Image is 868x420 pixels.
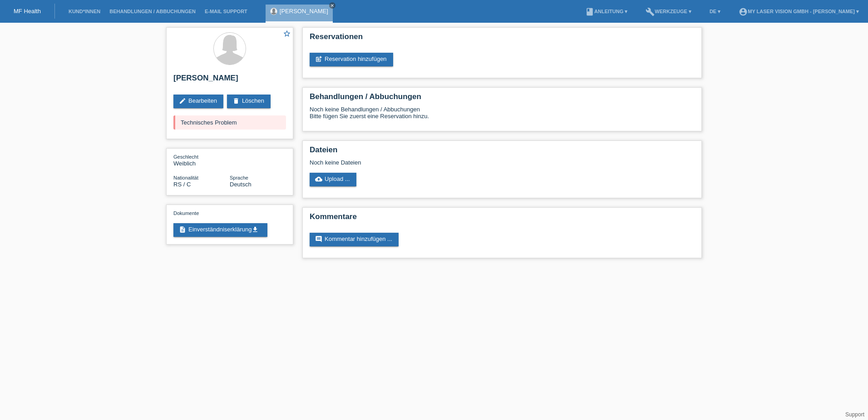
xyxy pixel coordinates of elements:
span: Deutsch [230,181,252,188]
a: account_circleMy Laser Vision GmbH - [PERSON_NAME] ▾ [734,9,863,14]
span: Serbien / C / 02.06.2004 [173,181,191,188]
a: Support [845,411,864,418]
i: cloud_upload [315,175,322,183]
h2: [PERSON_NAME] [173,74,286,87]
a: bookAnleitung ▾ [581,9,632,14]
a: post_addReservation hinzufügen [310,53,393,66]
i: post_add [315,55,322,63]
a: commentKommentar hinzufügen ... [310,233,399,246]
span: Geschlecht [173,154,198,160]
div: Noch keine Dateien [310,159,587,166]
a: deleteLöschen [227,95,271,108]
i: description [179,226,186,233]
h2: Behandlungen / Abbuchungen [310,92,695,106]
i: edit [179,97,186,105]
i: close [330,3,335,8]
a: E-Mail Support [200,9,252,14]
span: Sprache [230,175,248,180]
a: Kund*innen [64,9,105,14]
a: MF Health [14,8,41,15]
a: [PERSON_NAME] [280,8,328,15]
a: DE ▾ [705,9,725,14]
i: star_border [283,30,291,38]
i: comment [315,235,322,243]
a: star_border [283,30,291,39]
a: close [329,2,335,9]
span: Dokumente [173,210,199,216]
a: cloud_uploadUpload ... [310,173,356,186]
i: book [585,7,594,16]
i: build [646,7,655,16]
a: editBearbeiten [173,95,223,108]
span: Nationalität [173,175,198,180]
a: descriptionEinverständniserklärungget_app [173,223,267,237]
i: delete [232,97,240,105]
div: Weiblich [173,153,230,167]
div: Technisches Problem [173,115,286,130]
h2: Reservationen [310,32,695,46]
a: Behandlungen / Abbuchungen [105,9,200,14]
h2: Dateien [310,145,695,159]
h2: Kommentare [310,212,695,226]
a: buildWerkzeuge ▾ [641,9,696,14]
i: account_circle [739,7,748,16]
i: get_app [252,226,259,233]
div: Noch keine Behandlungen / Abbuchungen Bitte fügen Sie zuerst eine Reservation hinzu. [310,106,695,126]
